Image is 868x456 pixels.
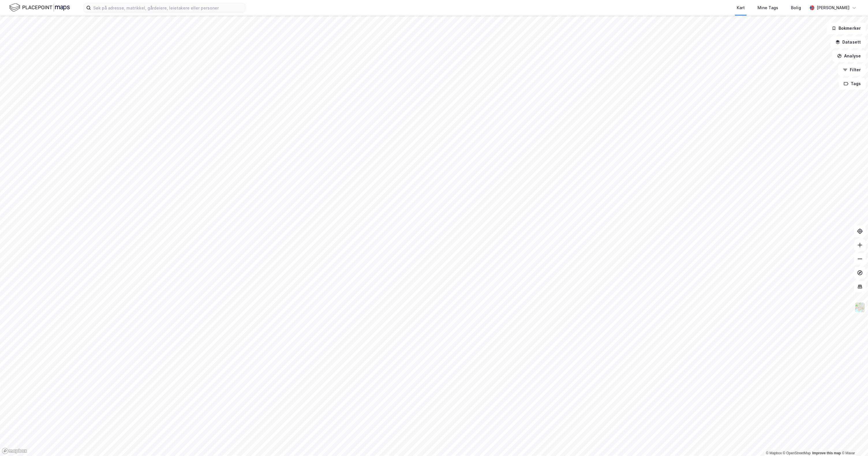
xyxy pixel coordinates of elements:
button: Analyse [832,50,866,62]
div: [PERSON_NAME] [817,4,850,11]
div: Kart [737,4,745,11]
div: Bolig [791,4,801,11]
iframe: Chat Widget [839,428,868,456]
input: Søk på adresse, matrikkel, gårdeiere, leietakere eller personer [91,3,245,12]
img: logo.f888ab2527a4732fd821a326f86c7f29.svg [9,3,70,13]
button: Tags [839,78,866,89]
div: Kontrollprogram for chat [839,428,868,456]
a: OpenStreetMap [783,451,811,455]
a: Mapbox homepage [2,448,27,454]
button: Datasett [830,36,866,48]
a: Improve this map [812,451,841,455]
button: Bokmerker [827,23,866,34]
img: Z [854,302,865,313]
a: Mapbox [766,451,782,455]
div: Mine Tags [757,4,778,11]
button: Filter [838,64,866,76]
